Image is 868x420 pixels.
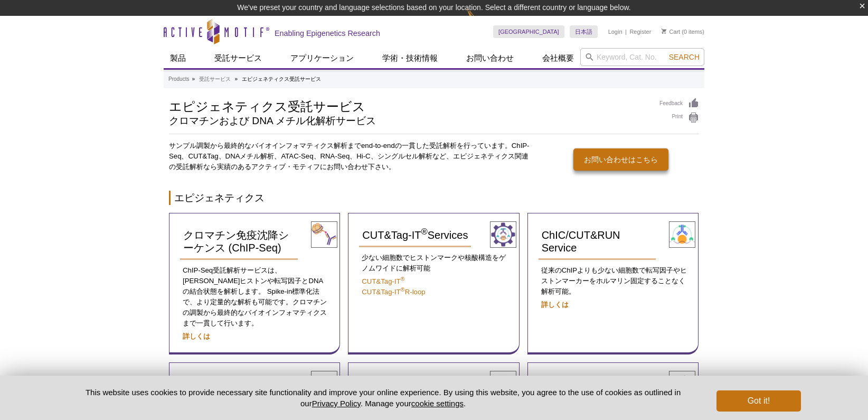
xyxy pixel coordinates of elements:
[539,265,687,297] p: 従来のChIPよりも少ない細胞数で転写因子やヒストンマーカーをホルマリン固定することなく解析可能。
[169,98,649,114] h1: エピジェネティクス受託サービス
[180,265,329,329] p: ChIP-Seq は、[PERSON_NAME]ヒストンや転写因子とDNAの結合状態を解析します。 Spike-in標準化法で、より定量的な解析も可能です。クロマチンの調製から最終的なバイオイン...
[312,399,361,408] a: Privacy Policy
[401,286,405,293] sup: ®
[275,29,380,38] h2: Enabling Epigenetics Research
[362,288,425,296] a: CUT&Tag-IT®R-loop
[169,191,699,205] h2: エピジェネティクス
[180,224,298,260] a: クロマチン免疫沈降シーケンス (ChIP-Seq)
[536,48,580,68] a: 会社概要
[669,53,700,61] span: Search
[629,28,651,35] a: Register
[411,399,464,408] button: cookie settings
[662,28,680,35] a: Cart
[311,221,337,248] img: ChIP-Seq Services
[183,229,289,254] span: クロマチン免疫沈降シーケンス (ChIP-Seq)
[662,29,666,34] img: Your Cart
[539,374,566,397] a: Hi-C
[362,229,468,241] span: CUT&Tag-IT Services
[669,221,695,248] img: ChIC/CUT&RUN Service
[235,76,238,82] li: »
[608,28,622,35] a: Login
[570,25,598,38] a: 日本語
[493,25,564,38] a: [GEOGRAPHIC_DATA]
[625,25,627,38] li: |
[666,52,703,62] button: Search
[169,116,649,126] h2: クロマチンおよび DNA メチル化解析サービス
[168,74,189,84] a: Products
[539,224,656,260] a: ChIC/CUT&RUN Service
[359,374,414,397] a: ATAC-Seq
[169,141,534,172] p: サンプル調製から最終的なバイオインフォマティクス解析までend-to-endの一貫した受託解析を行っています。ChIP-Seq、CUT&Tag、DNAメチル解析、ATAC-Seq、RNA-Seq...
[284,48,360,68] a: アプリケーション
[164,48,192,68] a: 製品
[208,48,268,68] a: 受託サービス
[192,76,195,82] li: »
[580,48,704,66] input: Keyword, Cat. No.
[716,390,801,412] button: Got it!
[490,221,516,248] img: CUT&Tag-IT® Services
[242,76,321,82] li: エピジェネティクス受託サービス
[659,98,699,109] a: Feedback
[467,8,495,33] img: Change Here
[67,387,699,409] p: This website uses cookies to provide necessary site functionality and improve your online experie...
[659,112,699,124] a: Print
[311,371,337,397] img: DNA Methylation Services
[359,224,471,247] a: CUT&Tag-IT®Services
[401,276,405,282] sup: ®
[199,74,231,84] a: 受託サービス
[359,253,508,274] p: 少ない細胞数でヒストンマークや核酸構造をゲノムワイドに解析可能
[213,266,268,274] span: 受託解析サービス
[376,48,444,68] a: 学術・技術情報
[573,148,668,171] a: お問い合わせはこちら
[669,371,695,397] img: Hi-C Service
[460,48,520,68] a: お問い合わせ
[542,229,620,254] span: ChIC/CUT&RUN Service
[662,25,704,38] li: (0 items)
[490,371,516,397] img: ATAC-Seq Services
[180,374,251,397] a: DNAメチル化
[362,277,404,285] a: CUT&Tag-IT®
[183,332,210,340] a: 詳しくは
[421,227,427,237] sup: ®
[541,301,569,309] a: 詳しくは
